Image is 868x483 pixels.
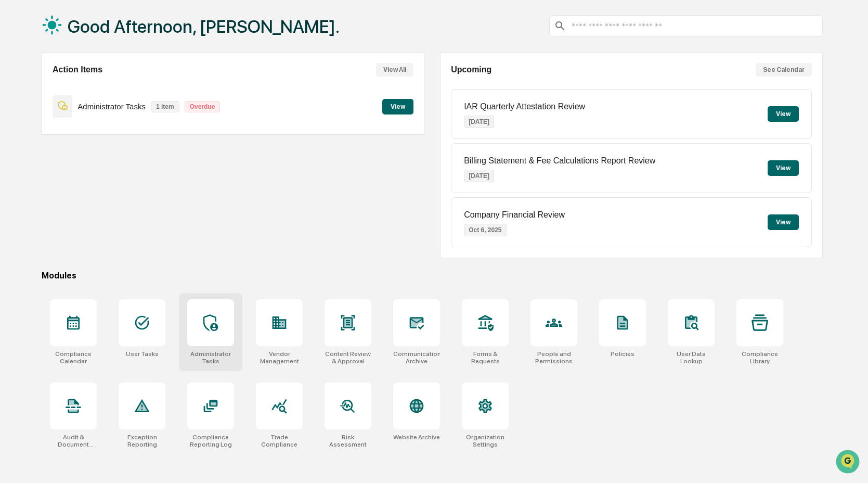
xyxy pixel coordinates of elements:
[177,83,189,95] button: Start new chat
[464,156,655,166] p: Billing Statement & Fee Calculations Report Review
[50,434,97,448] div: Audit & Document Logs
[325,434,371,448] div: Risk Assessment
[256,434,303,448] div: Trade Compliance
[86,131,129,142] span: Attestations
[464,102,585,111] p: IAR Quarterly Attestation Review
[393,434,440,441] div: Website Archive
[126,350,159,358] div: User Tasks
[325,350,371,365] div: Content Review & Approval
[151,101,179,112] p: 1 item
[768,106,799,122] button: View
[71,127,133,146] a: 🗄️Attestations
[376,63,413,77] button: View All
[256,350,303,365] div: Vendor Management
[530,350,577,365] div: People and Permissions
[393,350,440,365] div: Communications Archive
[53,65,102,74] h2: Action Items
[10,80,29,98] img: 1746055101610-c473b297-6a78-478c-a979-82029cc54cd1
[756,63,812,77] button: See Calendar
[10,152,19,160] div: 🔎
[768,160,799,176] button: View
[119,434,165,448] div: Exception Reporting
[187,434,234,448] div: Compliance Reporting Log
[68,16,340,37] h1: Good Afternoon, [PERSON_NAME].
[10,132,19,141] div: 🖐️
[21,151,66,161] span: Data Lookup
[75,132,84,141] div: 🗄️
[382,99,413,115] button: View
[6,127,71,146] a: 🖐️Preclearance
[73,176,126,184] a: Powered byPylon
[42,271,823,281] div: Modules
[768,214,799,230] button: View
[835,449,863,477] iframe: Open customer support
[10,22,189,39] p: How can we help?
[464,210,565,220] p: Company Financial Review
[50,350,97,365] div: Compliance Calendar
[736,350,783,365] div: Compliance Library
[462,434,509,448] div: Organization Settings
[35,90,132,98] div: We're available if you need us!
[451,65,491,74] h2: Upcoming
[35,80,171,90] div: Start new chat
[382,101,413,111] a: View
[187,350,234,365] div: Administrator Tasks
[462,350,509,365] div: Forms & Requests
[185,101,221,112] p: Overdue
[103,176,126,184] span: Pylon
[464,116,494,128] p: [DATE]
[668,350,715,365] div: User Data Lookup
[77,102,146,111] p: Administrator Tasks
[464,224,506,236] p: Oct 6, 2025
[21,131,67,142] span: Preclearance
[6,147,70,166] a: 🔎Data Lookup
[611,350,634,358] div: Policies
[464,170,494,182] p: [DATE]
